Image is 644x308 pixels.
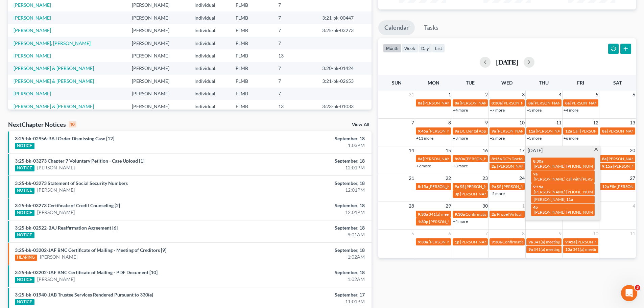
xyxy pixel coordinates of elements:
span: 4 [632,202,636,210]
span: 11 [555,119,562,127]
div: 9:01AM [253,231,365,238]
span: 2 [484,91,488,99]
span: 6 [448,230,452,238]
span: 2p [492,212,496,217]
a: [PERSON_NAME] [37,164,75,171]
a: +3 more [453,136,468,141]
td: [PERSON_NAME] [126,24,189,37]
span: 29 [445,202,452,210]
button: week [401,44,418,53]
a: [PERSON_NAME] [14,27,51,33]
span: 9a [492,128,496,134]
a: +6 more [564,136,578,141]
a: +2 more [416,163,431,168]
span: 8a [602,128,606,134]
a: 3:25-bk-03273 Certificate of Credit Counseling [2] [15,203,120,208]
a: [PERSON_NAME] [14,91,51,96]
span: [PERSON_NAME] [534,197,566,202]
a: 3:25-bk-02956-BAJ Order Dismissing Case [12] [15,136,114,141]
span: 8a [565,100,570,105]
a: [PERSON_NAME] [37,187,75,193]
span: $$ [PERSON_NAME] owes a check $375.00 [497,184,573,189]
span: 7 [484,230,488,238]
span: 27 [629,174,636,182]
div: HEARING [15,255,37,261]
a: +7 more [490,108,505,113]
span: Sun [392,80,402,86]
a: 3:25-bk-03202-JAF BNC Certificate of Mailing - PDF Document [10] [15,269,158,275]
div: NOTICE [15,165,34,171]
span: [PERSON_NAME] [PHONE_NUMBER] [423,156,491,161]
span: [PERSON_NAME] and [PERSON_NAME] will discussion [460,239,558,244]
span: 14 [408,146,415,155]
td: 7 [273,88,317,100]
td: Individual [189,24,230,37]
span: 9a [455,128,459,134]
td: Individual [189,100,230,113]
span: 4 [558,91,562,99]
span: 20 [629,146,636,155]
span: 12a [565,128,572,134]
span: [DATE] [528,147,543,154]
td: 7 [273,37,317,49]
span: 8:30a [533,159,543,164]
a: +3 more [527,108,542,113]
span: Confirmation hearing for [PERSON_NAME] [466,212,542,217]
button: day [418,44,432,53]
div: NOTICE [15,210,34,216]
span: 341(a) meeting for [PERSON_NAME] [573,247,638,252]
td: FLMB [230,75,273,87]
a: +2 more [490,136,505,141]
div: 12:01PM [253,187,365,193]
span: Mon [428,80,439,86]
span: 8:30a [455,156,465,161]
span: 8 [521,230,525,238]
span: 8:30a [492,100,502,105]
span: 24 [519,174,525,182]
span: 341(a) meeting for [PERSON_NAME] [533,247,599,252]
span: [PERSON_NAME] [423,100,455,105]
span: [PERSON_NAME] and [PERSON_NAME] [460,191,532,196]
span: DC Dental Appt with [PERSON_NAME] [460,128,528,134]
a: [PERSON_NAME] & [PERSON_NAME] [14,78,94,84]
span: [PERSON_NAME] [EMAIL_ADDRESS][DOMAIN_NAME] [497,164,597,169]
span: 9 [558,230,562,238]
a: +3 more [453,163,468,168]
div: September, 18 [253,269,365,276]
span: 10 [519,119,525,127]
a: [PERSON_NAME] [40,254,77,260]
span: 12a [602,184,609,189]
span: 9a [533,171,538,176]
span: 9:30a [455,212,465,217]
td: 3:21-bk-00447 [317,11,372,24]
span: Call [PERSON_NAME] [573,128,612,134]
span: [PERSON_NAME] [460,100,492,105]
span: 9:30a [492,239,502,244]
h2: [DATE] [496,58,518,66]
div: September, 17 [253,291,365,298]
iframe: Intercom live chat [621,285,637,301]
div: 1:02AM [253,276,365,283]
a: [PERSON_NAME] [14,2,51,8]
span: 21 [408,174,415,182]
span: 8:15a [492,156,502,161]
span: [PERSON_NAME] [PHONE_NUMBER] [466,156,534,161]
a: 3:25-bk-03273 Chapter 7 Voluntary Petition - Case Upload [1] [15,158,144,164]
div: September, 18 [253,180,365,187]
div: NOTICE [15,232,34,238]
span: 9:45a [565,239,575,244]
span: 3 [521,91,525,99]
span: 341(a) meeting for [PERSON_NAME] [429,212,494,217]
span: 28 [408,202,415,210]
span: 9a [492,184,496,189]
span: Confirmation hearing for [PERSON_NAME] [502,239,579,244]
span: 9 [484,119,488,127]
td: FLMB [230,37,273,49]
td: Individual [189,62,230,75]
td: FLMB [230,100,273,113]
span: 9:30a [418,212,428,217]
div: NextChapter Notices [8,120,76,128]
span: [PERSON_NAME] coming in for 341 [429,128,492,134]
span: DC's Doctors Appt - Annual Physical [502,156,566,161]
td: 7 [273,75,317,87]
